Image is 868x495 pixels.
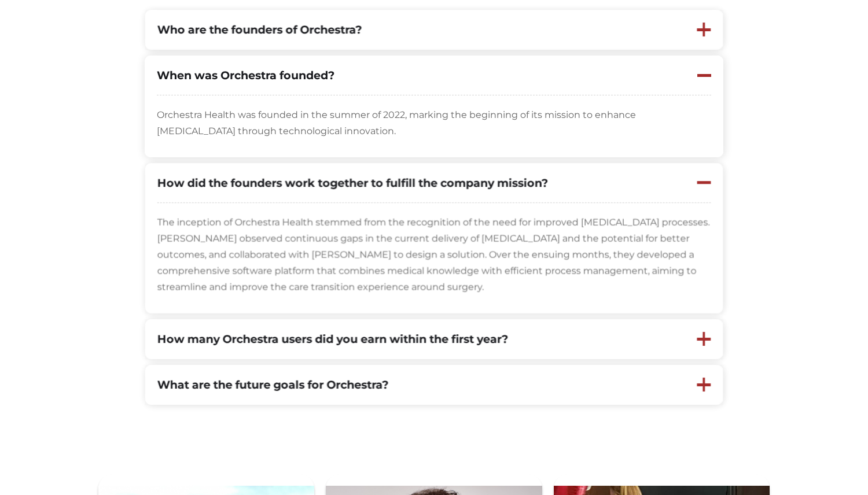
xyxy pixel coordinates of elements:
[157,68,334,82] strong: When was Orchestra founded?
[157,332,508,346] strong: How many Orchestra users did you earn within the first year?
[157,378,388,391] strong: What are the future goals for Orchestra?
[157,107,711,139] p: Orchestra Health was founded in the summer of 2022, marking the beginning of its mission to enhan...
[157,23,362,36] strong: Who are the founders of Orchestra?
[157,176,548,190] strong: How did the founders work together to fulfill the company mission?
[157,215,711,295] p: The inception of Orchestra Health stemmed from the recognition of the need for improved [MEDICAL_...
